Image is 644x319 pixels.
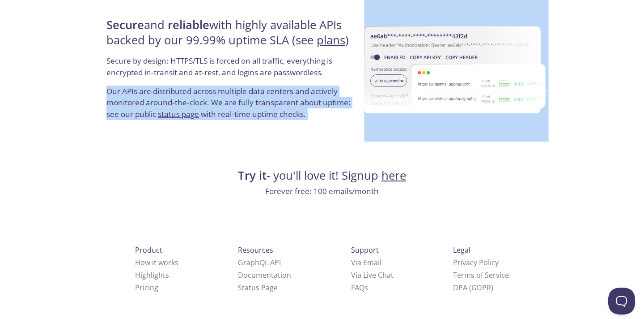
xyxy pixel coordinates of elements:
a: Terms of Service [453,270,509,280]
a: Status Page [238,283,278,293]
h4: and with highly available APIs backed by our 99.99% uptime SLA (see ) [106,17,356,56]
strong: reliable [168,17,209,33]
a: here [381,168,406,183]
strong: Try it [238,168,267,183]
iframe: Help Scout Beacon - Open [608,288,635,315]
span: Legal [453,245,470,255]
h4: - you'll love it! Signup [104,168,540,183]
span: s [364,283,368,293]
p: Forever free: 100 emails/month [104,185,540,197]
a: GraphQL API [238,258,281,267]
a: Highlights [135,270,169,280]
a: Via Email [351,258,381,267]
span: Support [351,245,379,255]
a: Documentation [238,270,291,280]
a: status page [158,109,199,119]
a: FAQ [351,283,368,293]
a: DPA (GDPR) [453,283,493,293]
a: Pricing [135,283,158,293]
a: Via Live Chat [351,270,394,280]
strong: Secure [106,17,144,33]
a: Privacy Policy [453,258,499,267]
span: Product [135,245,162,255]
p: Secure by design: HTTPS/TLS is forced on all traffic, everything is encrypted in-transit and at-r... [106,55,356,85]
p: Our APIs are distributed across multiple data centers and actively monitored around-the-clock. We... [106,86,356,127]
a: plans [317,32,345,48]
span: Resources [238,245,273,255]
a: How it works [135,258,178,267]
